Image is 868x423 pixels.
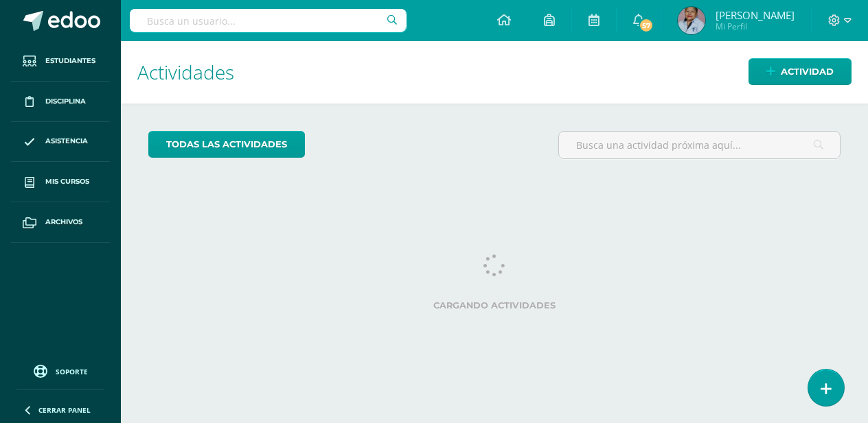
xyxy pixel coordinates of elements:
[45,176,89,187] span: Mis cursos
[781,59,834,84] span: Actividad
[678,7,705,34] img: 4a4d6314b287703208efce12d67be7f7.png
[11,162,110,202] a: Mis cursos
[45,217,82,228] span: Archivos
[56,367,88,376] span: Soporte
[11,41,110,82] a: Estudiantes
[130,9,407,32] input: Busca un usuario...
[45,136,88,147] span: Asistencia
[45,96,86,107] span: Disciplina
[11,122,110,162] a: Asistencia
[716,21,795,32] span: Mi Perfil
[137,41,852,104] h1: Actividades
[148,131,305,158] a: todas las Actividades
[16,361,104,380] a: Soporte
[11,202,110,243] a: Archivos
[639,18,654,33] span: 57
[148,300,841,311] label: Cargando actividades
[45,56,95,67] span: Estudiantes
[559,132,840,158] input: Busca una actividad próxima aquí...
[749,58,852,85] a: Actividad
[716,8,795,22] span: [PERSON_NAME]
[38,405,91,415] span: Cerrar panel
[11,82,110,122] a: Disciplina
